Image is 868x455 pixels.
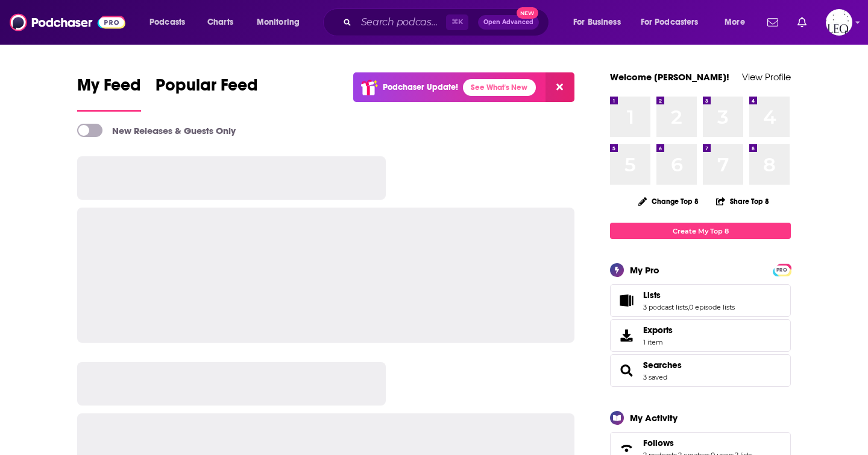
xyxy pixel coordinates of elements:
span: ⌘ K [446,14,468,30]
a: My Feed [77,75,141,112]
button: open menu [716,13,760,32]
span: Podcasts [149,14,185,31]
button: open menu [633,13,716,32]
span: My Feed [77,75,141,103]
span: , [688,303,689,311]
a: Follows [643,437,752,448]
a: See What's New [463,79,536,96]
span: Exports [643,325,673,336]
span: Exports [614,327,638,344]
span: For Podcasters [641,14,699,31]
span: Popular Feed [156,75,258,103]
a: Show notifications dropdown [763,12,783,33]
span: More [725,14,745,31]
a: Exports [610,319,791,352]
button: open menu [248,13,315,32]
a: Lists [614,292,638,309]
a: Create My Top 8 [610,223,791,239]
span: Logged in as LeoPR [826,9,852,36]
span: Open Advanced [483,19,533,25]
a: Searches [614,362,638,379]
a: View Profile [742,71,791,83]
img: User Profile [826,9,852,36]
a: 3 saved [643,373,667,381]
span: Lists [643,290,661,301]
a: Welcome [PERSON_NAME]! [610,71,729,83]
span: Monitoring [257,14,300,31]
a: 0 episode lists [689,303,735,311]
a: Show notifications dropdown [793,12,811,33]
a: 3 podcast lists [643,303,688,311]
a: PRO [775,265,789,274]
button: Change Top 8 [631,194,706,209]
span: 1 item [643,338,673,346]
input: Search podcasts, credits, & more... [356,13,446,32]
button: open menu [565,13,636,32]
button: Share Top 8 [715,189,770,213]
div: My Pro [630,264,659,276]
span: New [517,7,538,19]
button: open menu [141,13,201,32]
div: Search podcasts, credits, & more... [335,8,561,36]
p: Podchaser Update! [383,82,458,92]
div: My Activity [630,412,678,424]
button: Open AdvancedNew [478,15,539,30]
img: Podchaser - Follow, Share and Rate Podcasts [10,11,125,34]
a: Lists [643,290,735,301]
span: Charts [207,14,233,31]
span: For Business [573,14,621,31]
span: Lists [610,284,791,317]
a: Popular Feed [156,75,258,112]
a: Charts [200,13,241,32]
a: New Releases & Guests Only [77,124,236,137]
a: Searches [643,360,682,371]
span: Follows [643,437,674,448]
span: PRO [775,266,789,275]
button: Show profile menu [826,9,852,36]
span: Searches [610,354,791,387]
